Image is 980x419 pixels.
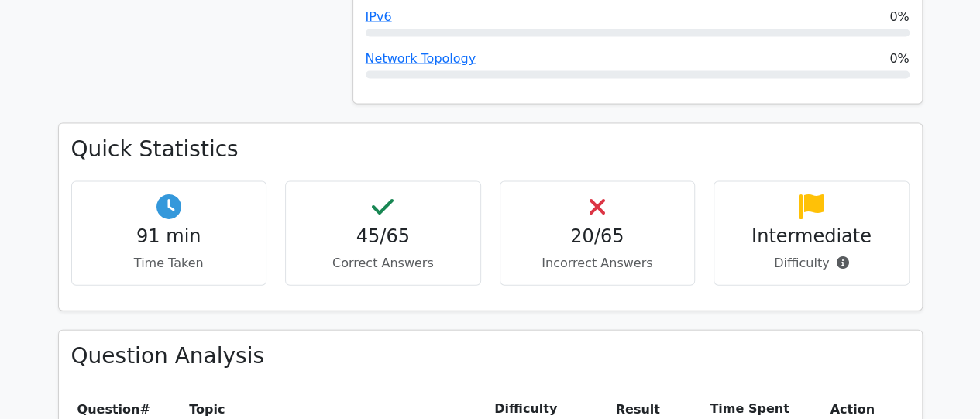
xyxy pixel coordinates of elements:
span: 0% [889,50,909,68]
p: Time Taken [84,254,254,273]
p: Incorrect Answers [513,254,683,273]
p: Difficulty [727,254,896,273]
h4: 20/65 [513,225,683,248]
h4: 45/65 [298,225,468,248]
a: Network Topology [366,51,476,66]
a: IPv6 [366,9,392,24]
h3: Quick Statistics [71,136,910,163]
span: 0% [889,8,909,26]
h3: Question Analysis [71,343,910,369]
span: Question [77,402,140,417]
p: Correct Answers [298,254,468,273]
h4: Intermediate [727,225,896,248]
h4: 91 min [84,225,254,248]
